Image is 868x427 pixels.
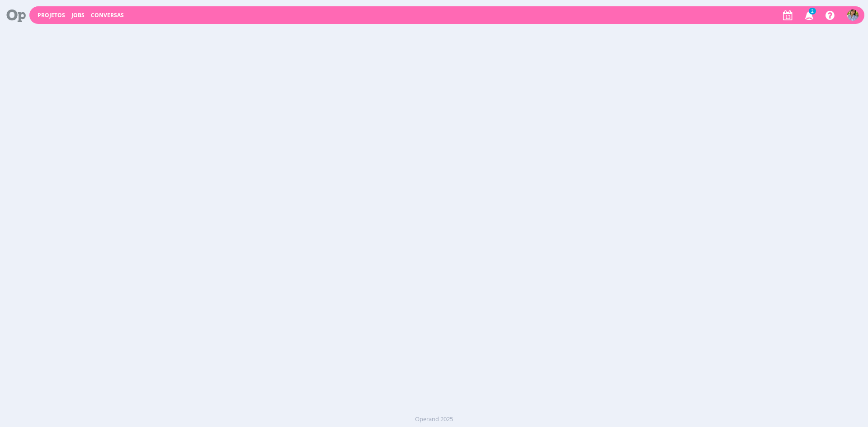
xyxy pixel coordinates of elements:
[847,7,859,23] button: A
[38,11,65,19] a: Projetos
[799,7,818,23] button: 2
[809,8,816,14] span: 2
[91,11,124,19] a: Conversas
[71,11,85,19] a: Jobs
[69,12,87,19] button: Jobs
[88,12,127,19] button: Conversas
[35,12,68,19] button: Projetos
[847,9,859,21] img: A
